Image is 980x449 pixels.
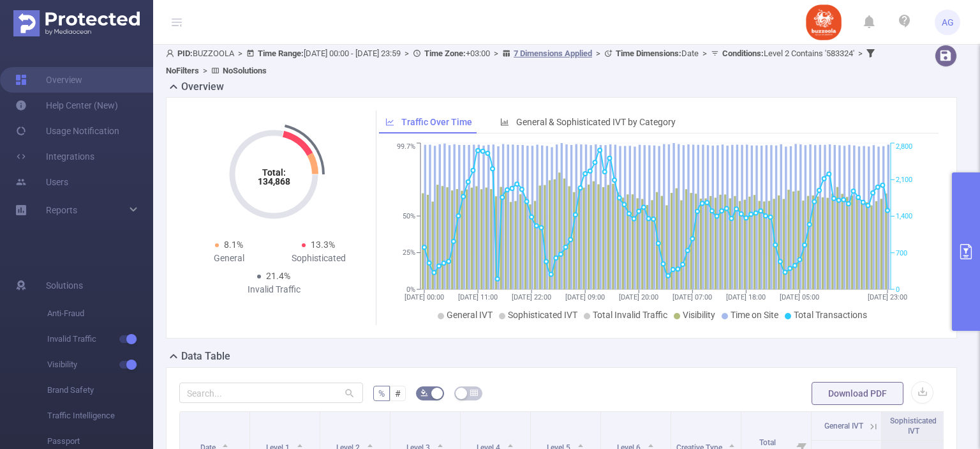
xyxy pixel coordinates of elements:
span: Traffic Over Time [401,117,472,127]
span: > [592,49,604,58]
tspan: 25% [403,249,415,257]
a: Users [15,169,68,195]
tspan: 700 [896,249,907,257]
h2: Data Table [181,349,230,364]
span: 13.3% [311,240,335,250]
span: Visibility [47,352,153,377]
b: Conditions : [722,49,764,58]
span: > [401,49,413,58]
i: icon: caret-up [577,442,584,446]
u: 7 Dimensions Applied [514,49,592,58]
span: General IVT [824,422,863,430]
i: icon: bar-chart [500,118,509,126]
span: > [854,49,866,58]
span: > [234,49,246,58]
span: AG [942,10,954,35]
i: icon: caret-up [296,442,303,446]
span: Time on Site [731,310,778,320]
input: Search... [179,383,363,403]
tspan: [DATE] 11:00 [458,293,498,301]
i: icon: caret-up [366,442,373,446]
tspan: 99.7% [397,143,415,151]
b: Time Range: [258,49,304,58]
span: Traffic Intelligence [47,403,153,429]
span: Reports [46,205,77,215]
div: Sophisticated [274,252,363,265]
b: PID: [177,49,193,58]
a: Usage Notification [15,118,119,144]
h2: Overview [181,79,224,95]
div: General [184,252,274,265]
tspan: [DATE] 23:00 [868,293,907,301]
tspan: [DATE] 07:00 [672,293,712,301]
tspan: Total: [262,167,286,178]
span: Brand Safety [47,377,153,403]
i: icon: line-chart [385,118,394,126]
i: icon: table [470,389,478,397]
i: icon: user [166,49,177,57]
tspan: 0% [406,285,415,294]
i: icon: caret-up [507,442,514,446]
tspan: [DATE] 00:00 [405,293,444,301]
img: Protected Media [13,10,140,36]
span: # [395,388,401,399]
span: 21.4% [266,271,290,281]
tspan: 1,400 [896,213,912,221]
tspan: [DATE] 22:00 [512,293,551,301]
span: General IVT [447,310,493,320]
span: % [378,388,385,399]
span: > [699,49,711,58]
i: icon: caret-up [647,442,654,446]
div: Invalid Traffic [229,283,318,296]
span: Visibility [683,310,715,320]
span: Total Transactions [794,310,867,320]
span: 8.1% [224,240,243,250]
span: Invalid Traffic [47,326,153,352]
span: Sophisticated IVT [890,416,937,436]
b: No Filters [166,66,199,75]
span: Solutions [46,273,83,298]
i: icon: caret-up [729,442,736,446]
tspan: [DATE] 05:00 [780,293,819,301]
tspan: 2,100 [896,176,912,184]
b: Time Dimensions : [616,49,681,58]
span: > [199,66,211,75]
span: Anti-Fraud [47,301,153,326]
span: General & Sophisticated IVT by Category [516,117,676,127]
tspan: 2,800 [896,143,912,151]
tspan: 0 [896,285,900,294]
i: icon: bg-colors [420,389,428,397]
a: Integrations [15,144,94,169]
span: BUZZOOLA [DATE] 00:00 - [DATE] 23:59 +03:00 [166,49,878,75]
b: No Solutions [223,66,267,75]
button: Download PDF [812,382,903,405]
tspan: [DATE] 20:00 [619,293,658,301]
tspan: [DATE] 09:00 [565,293,605,301]
tspan: 134,868 [258,176,290,186]
i: icon: caret-up [436,442,443,446]
span: Sophisticated IVT [508,310,577,320]
span: Total Invalid Traffic [593,310,667,320]
b: Time Zone: [424,49,466,58]
span: > [490,49,502,58]
i: icon: caret-up [222,442,229,446]
a: Overview [15,67,82,93]
tspan: [DATE] 18:00 [726,293,766,301]
span: Date [616,49,699,58]
a: Help Center (New) [15,93,118,118]
span: Level 2 Contains '583324' [722,49,854,58]
tspan: 50% [403,212,415,220]
a: Reports [46,197,77,223]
